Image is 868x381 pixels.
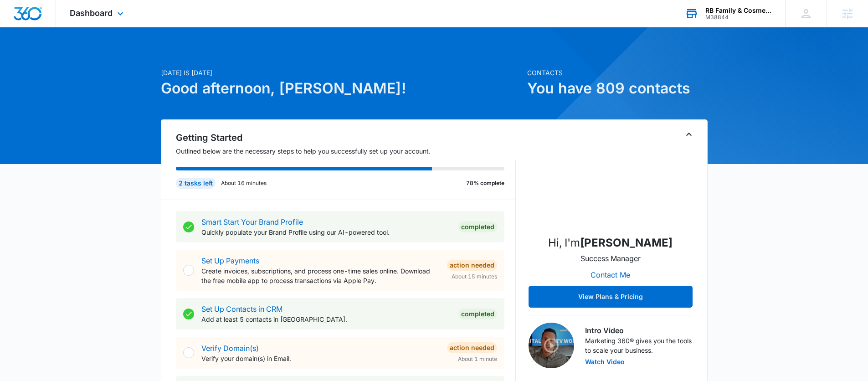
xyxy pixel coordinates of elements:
button: Toggle Collapse [683,129,694,140]
button: Watch Video [585,359,625,365]
span: About 15 minutes [452,273,497,281]
span: About 1 minute [458,355,497,363]
div: 2 tasks left [176,178,216,189]
p: Hi, I'm [548,235,673,251]
a: Set Up Payments [201,256,259,265]
p: Outlined below are the necessary steps to help you successfully set up your account. [176,146,516,156]
img: Intro Video [529,323,574,368]
p: [DATE] is [DATE] [161,68,522,77]
p: Create invoices, subscriptions, and process one-time sales online. Download the free mobile app t... [201,266,440,285]
p: 78% complete [466,179,504,187]
div: Action Needed [447,342,497,353]
p: Verify your domain(s) in Email. [201,354,440,363]
h3: Intro Video [585,325,693,336]
a: Smart Start Your Brand Profile [201,217,303,227]
span: Dashboard [70,8,113,18]
p: Marketing 360® gives you the tools to scale your business. [585,336,693,355]
div: Action Needed [447,260,497,271]
div: Completed [458,221,497,232]
p: Contacts [527,68,708,77]
div: account name [705,7,772,14]
p: About 16 minutes [221,179,267,187]
p: Add at least 5 contacts in [GEOGRAPHIC_DATA]. [201,314,451,324]
a: Set Up Contacts in CRM [201,304,282,314]
h1: Good afternoon, [PERSON_NAME]! [161,77,522,99]
p: Success Manager [580,253,641,264]
button: View Plans & Pricing [529,286,693,308]
strong: [PERSON_NAME] [580,236,673,249]
div: account id [705,14,772,21]
h2: Getting Started [176,131,516,144]
img: Brittany Anderson [565,136,656,227]
button: Contact Me [581,264,639,286]
div: Completed [458,309,497,319]
p: Quickly populate your Brand Profile using our AI-powered tool. [201,227,451,237]
a: Verify Domain(s) [201,344,259,353]
h1: You have 809 contacts [527,77,708,99]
